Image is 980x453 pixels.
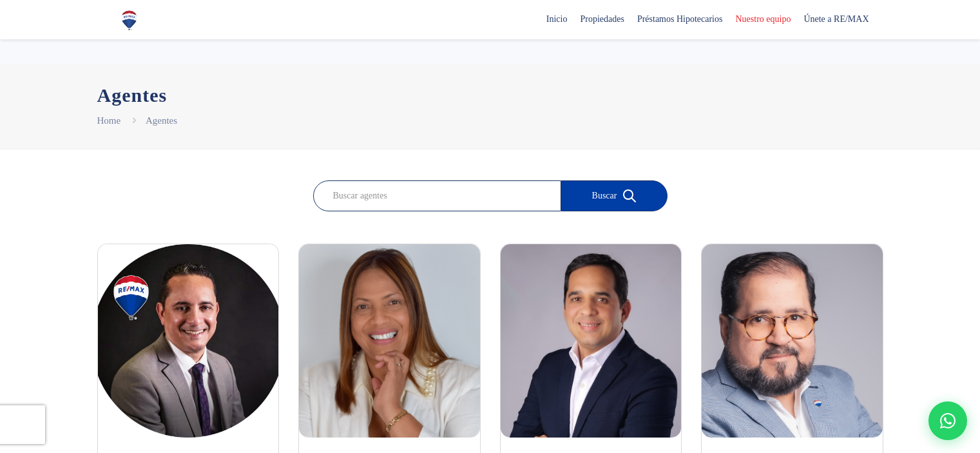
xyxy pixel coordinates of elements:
h1: Agentes [97,84,883,106]
span: Nuestro equipo [729,10,797,29]
a: Home [97,115,121,126]
span: Préstamos Hipotecarios [631,10,729,29]
img: Aida Franco [299,244,480,438]
li: Agentes [146,113,177,129]
button: Buscar [561,180,668,211]
img: Abrahan Batista [98,244,279,438]
img: Alberto Bogaert [501,244,682,438]
img: Alberto Francis [702,244,883,438]
span: Únete a RE/MAX [797,10,875,29]
span: Propiedades [573,10,630,29]
input: Buscar agentes [313,180,561,211]
span: Inicio [540,10,574,29]
img: Logo de REMAX [118,9,140,32]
